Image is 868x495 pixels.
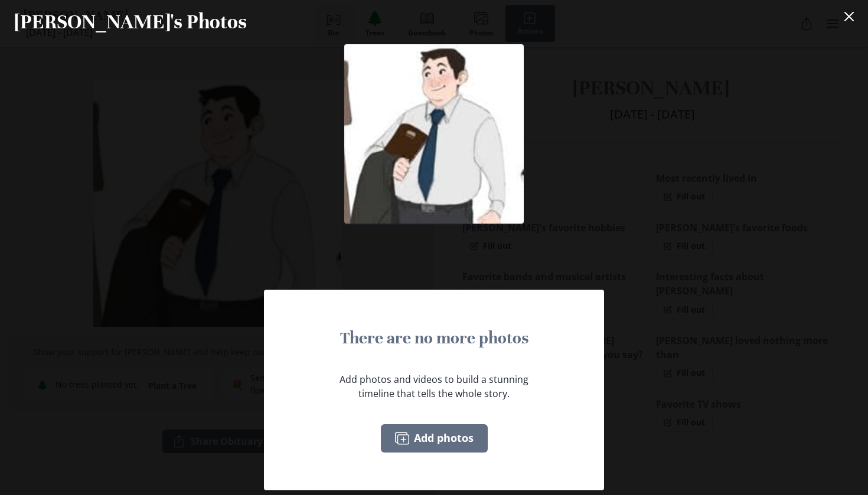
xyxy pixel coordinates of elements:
[837,5,861,28] button: Close
[14,9,247,35] h2: [PERSON_NAME]'s Photos
[273,372,595,401] p: Add photos and videos to build a stunning timeline that tells the whole story.
[381,424,488,453] button: Add photos
[344,44,524,224] img: Portrait of Linus
[273,327,595,349] h3: There are no more photos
